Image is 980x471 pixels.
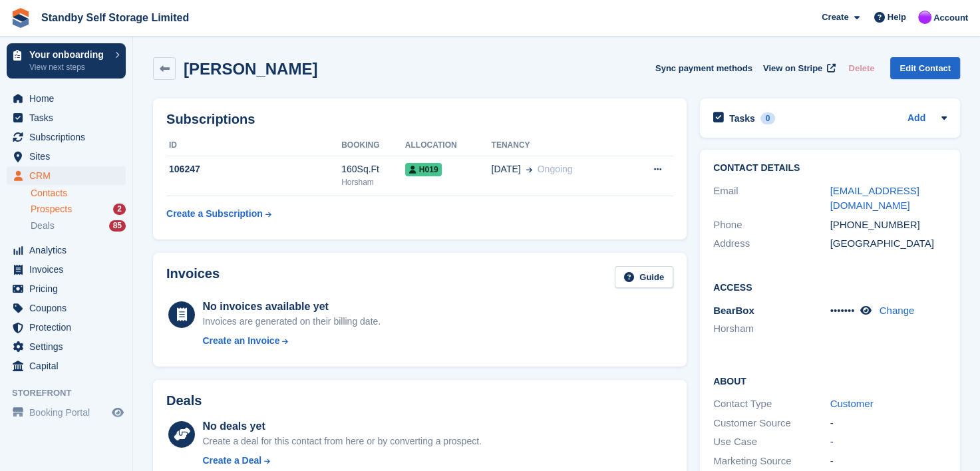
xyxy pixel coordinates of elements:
div: Address [713,236,830,251]
a: Edit Contact [890,57,960,79]
th: Tenancy [492,135,627,156]
span: Protection [29,318,109,337]
div: Create a Subscription [166,207,263,221]
a: Add [907,111,925,126]
div: [GEOGRAPHIC_DATA] [830,236,947,251]
button: Sync payment methods [655,57,752,79]
a: menu [7,403,126,422]
a: View on Stripe [758,57,838,79]
span: View on Stripe [763,62,822,75]
span: Create [822,11,848,24]
div: Horsham [341,176,405,188]
h2: Subscriptions [166,112,673,127]
div: 106247 [166,162,341,176]
div: 2 [113,204,126,215]
a: menu [7,357,126,375]
h2: Tasks [729,112,755,124]
h2: [PERSON_NAME] [184,60,317,78]
div: No deals yet [202,418,481,434]
div: Contact Type [713,396,830,412]
span: Ongoing [538,164,573,174]
th: Allocation [405,135,492,156]
span: Subscriptions [29,128,109,146]
h2: Access [713,280,947,293]
p: View next steps [29,61,108,73]
a: Prospects 2 [31,202,126,216]
div: - [830,434,947,450]
a: menu [7,241,126,259]
a: Guide [615,266,673,288]
div: 160Sq.Ft [341,162,405,176]
span: Help [888,11,906,24]
img: Sue Ford [918,11,931,24]
a: Standby Self Storage Limited [36,7,194,29]
span: CRM [29,166,109,185]
a: Contacts [31,187,126,200]
li: Horsham [713,321,830,337]
span: Pricing [29,279,109,298]
div: Marketing Source [713,454,830,469]
th: ID [166,135,341,156]
a: menu [7,89,126,108]
div: Invoices are generated on their billing date. [202,315,381,329]
span: Tasks [29,108,109,127]
a: Preview store [110,404,126,420]
a: Change [880,305,915,316]
div: Email [713,184,830,214]
span: Home [29,89,109,108]
div: Use Case [713,434,830,450]
a: menu [7,260,126,279]
div: - [830,416,947,431]
span: Capital [29,357,109,375]
div: No invoices available yet [202,299,381,315]
span: Sites [29,147,109,166]
div: 0 [760,112,776,124]
a: Deals 85 [31,219,126,233]
h2: About [713,374,947,387]
span: Coupons [29,299,109,317]
img: stora-icon-8386f47178a22dfd0bd8f6a31ec36ba5ce8667c1dd55bd0f319d3a0aa187defe.svg [11,8,31,28]
a: menu [7,337,126,356]
div: Create a deal for this contact from here or by converting a prospect. [202,434,481,448]
a: Create a Subscription [166,202,271,226]
div: - [830,454,947,469]
a: menu [7,299,126,317]
h2: Deals [166,393,202,408]
a: Create an Invoice [202,334,381,348]
span: Analytics [29,241,109,259]
a: menu [7,318,126,337]
div: Phone [713,218,830,233]
span: Account [933,11,968,25]
a: menu [7,128,126,146]
span: Booking Portal [29,403,109,422]
a: menu [7,279,126,298]
span: [DATE] [492,162,521,176]
span: BearBox [713,305,754,316]
a: menu [7,108,126,127]
span: Invoices [29,260,109,279]
div: Customer Source [713,416,830,431]
div: Create an Invoice [202,334,279,348]
span: Prospects [31,203,72,216]
div: [PHONE_NUMBER] [830,218,947,233]
span: H019 [405,163,442,176]
a: menu [7,166,126,185]
span: Deals [31,220,55,232]
a: Customer [830,398,874,409]
a: Create a Deal [202,454,481,468]
a: [EMAIL_ADDRESS][DOMAIN_NAME] [830,185,919,212]
div: Create a Deal [202,454,261,468]
p: Your onboarding [29,50,108,59]
span: Storefront [12,387,132,400]
th: Booking [341,135,405,156]
a: Your onboarding View next steps [7,43,126,78]
button: Delete [843,57,880,79]
span: Settings [29,337,109,356]
span: ••••••• [830,305,855,316]
a: menu [7,147,126,166]
h2: Invoices [166,266,220,288]
div: 85 [109,220,126,232]
h2: Contact Details [713,163,947,174]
